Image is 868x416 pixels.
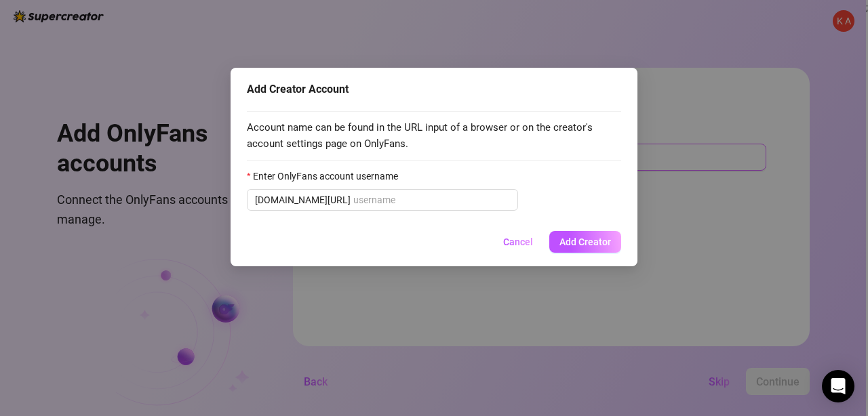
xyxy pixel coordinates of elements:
span: Cancel [503,236,533,247]
div: Add Creator Account [247,81,621,98]
span: [DOMAIN_NAME][URL] [255,192,351,207]
input: Enter OnlyFans account username [353,192,510,207]
span: Account name can be found in the URL input of a browser or on the creator's account settings page... [247,120,621,152]
label: Enter OnlyFans account username [247,169,407,184]
button: Cancel [492,231,544,253]
div: Open Intercom Messenger [822,370,854,402]
button: Add Creator [549,231,621,253]
span: Add Creator [559,236,611,247]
